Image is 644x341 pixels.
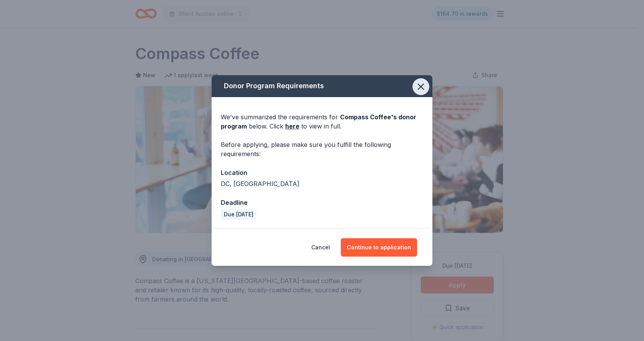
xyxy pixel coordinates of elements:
button: Continue to application [341,238,417,257]
div: DC, [GEOGRAPHIC_DATA] [221,179,423,188]
div: Deadline [221,198,423,208]
a: here [285,122,299,131]
div: Before applying, please make sure you fulfill the following requirements: [221,140,423,158]
div: Due [DATE] [221,209,256,220]
div: Location [221,168,423,178]
button: Cancel [311,238,330,257]
div: We've summarized the requirements for below. Click to view in full. [221,112,423,131]
div: Donor Program Requirements [212,75,432,97]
